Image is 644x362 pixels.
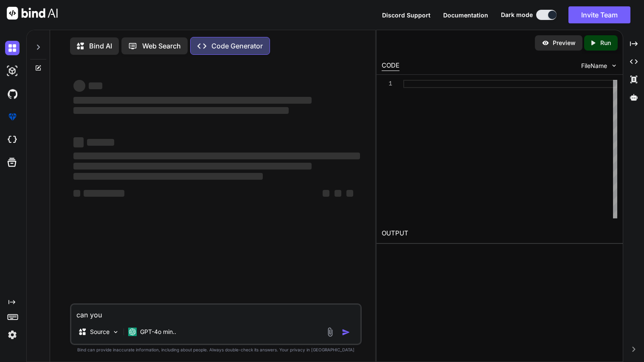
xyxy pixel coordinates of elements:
[73,97,311,104] span: ‌
[84,190,124,197] span: ‌
[346,190,353,197] span: ‌
[5,110,20,124] img: premium
[73,153,360,159] span: ‌
[382,11,430,20] button: Discord Support
[73,137,84,147] span: ‌
[73,80,85,92] span: ‌
[568,6,630,23] button: Invite Team
[443,11,488,20] button: Documentation
[443,11,488,19] span: Documentation
[5,328,20,342] img: settings
[89,82,102,89] span: ‌
[73,173,263,180] span: ‌
[142,41,181,51] p: Web Search
[382,80,392,88] div: 1
[70,347,362,353] p: Bind can provide inaccurate information, including about people. Always double-check its answers....
[5,41,20,55] img: darkChat
[128,328,137,336] img: GPT-4o mini
[335,190,341,197] span: ‌
[140,328,176,336] p: GPT-4o min..
[542,39,549,47] img: preview
[112,328,119,336] img: Pick Models
[73,163,311,170] span: ‌
[5,64,20,78] img: darkAi-studio
[73,107,288,114] span: ‌
[342,328,350,337] img: icon
[382,61,399,71] div: CODE
[581,62,607,70] span: FileName
[600,39,611,47] p: Run
[211,41,263,51] p: Code Generator
[5,87,20,101] img: githubDark
[73,190,80,197] span: ‌
[5,133,20,147] img: cloudideIcon
[553,39,576,47] p: Preview
[90,328,110,336] p: Source
[610,62,618,69] img: chevron down
[323,190,329,197] span: ‌
[382,11,430,19] span: Discord Support
[7,7,58,20] img: Bind AI
[377,223,623,243] h2: OUTPUT
[325,327,335,337] img: attachment
[71,305,360,320] textarea: can you
[501,11,533,19] span: Dark mode
[89,41,112,51] p: Bind AI
[87,139,114,146] span: ‌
